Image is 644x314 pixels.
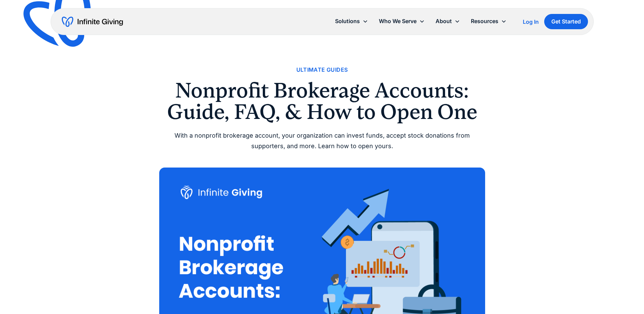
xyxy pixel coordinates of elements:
div: Log In [523,19,539,24]
div: About [430,14,465,29]
div: With a nonprofit brokerage account, your organization can invest funds, accept stock donations fr... [159,130,485,151]
div: Solutions [330,14,373,29]
div: Who We Serve [379,17,417,26]
div: Resources [471,17,498,26]
div: About [436,17,452,26]
h1: Nonprofit Brokerage Accounts: Guide, FAQ, & How to Open One [159,80,485,122]
div: Who We Serve [373,14,430,29]
a: Log In [523,18,539,26]
a: Ultimate Guides [296,65,348,74]
a: home [62,16,123,27]
a: Get Started [544,14,588,29]
div: Resources [465,14,512,29]
div: Solutions [335,17,360,26]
